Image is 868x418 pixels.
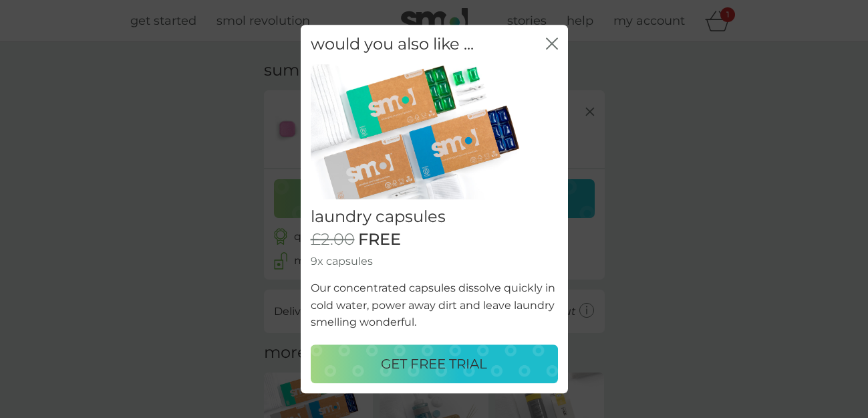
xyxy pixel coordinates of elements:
[546,37,558,51] button: close
[381,353,487,375] p: GET FREE TRIAL
[311,230,355,249] span: £2.00
[311,35,474,54] h2: would you also like ...
[358,230,401,249] span: FREE
[311,344,558,383] button: GET FREE TRIAL
[311,207,558,227] h2: laundry capsules
[311,280,558,331] p: Our concentrated capsules dissolve quickly in cold water, power away dirt and leave laundry smell...
[311,253,558,270] p: 9x capsules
